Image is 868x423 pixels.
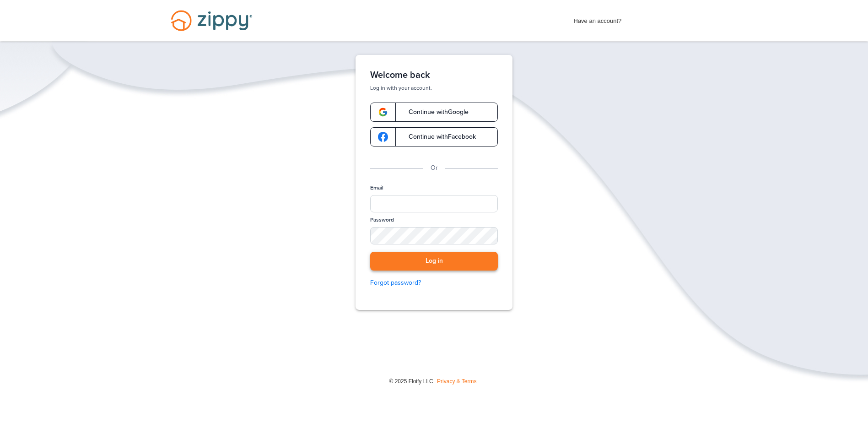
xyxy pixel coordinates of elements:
[389,378,433,385] span: © 2025 Floify LLC
[431,163,438,173] p: Or
[370,195,498,212] input: Email
[370,127,498,146] a: google-logoContinue withFacebook
[378,132,388,142] img: google-logo
[437,378,476,385] a: Privacy & Terms
[370,252,498,271] button: Log in
[370,70,498,81] h1: Welcome back
[370,227,498,244] input: Password
[399,134,476,140] span: Continue with Facebook
[399,109,469,115] span: Continue with Google
[378,107,388,117] img: google-logo
[370,84,498,92] p: Log in with your account.
[370,216,394,224] label: Password
[370,184,383,192] label: Email
[370,103,498,122] a: google-logoContinue withGoogle
[370,278,498,288] a: Forgot password?
[574,11,622,26] span: Have an account?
